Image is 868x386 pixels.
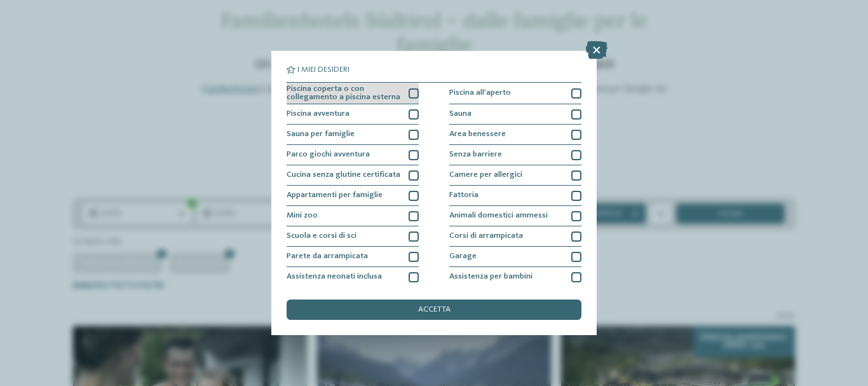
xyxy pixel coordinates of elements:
span: Parco giochi avventura [287,151,370,159]
span: Fattoria [449,191,478,200]
span: Piscina all'aperto [449,89,511,97]
span: Camere per allergici [449,171,522,179]
span: I miei desideri [297,66,349,74]
span: accetta [418,306,451,314]
span: Piscina coperta o con collegamento a piscina esterna [287,85,401,102]
span: Corsi di arrampicata [449,232,523,240]
span: Appartamenti per famiglie [287,191,383,200]
span: Piscina avventura [287,110,349,118]
span: Sauna per famiglie [287,130,355,139]
span: Animali domestici ammessi [449,212,548,220]
span: Sauna [449,110,471,118]
span: Cucina senza glutine certificata [287,171,400,179]
span: Area benessere [449,130,506,139]
span: Garage [449,252,477,261]
span: Parete da arrampicata [287,252,368,261]
span: Senza barriere [449,151,502,159]
span: Mini zoo [287,212,318,220]
span: Assistenza per bambini [449,273,532,281]
span: Assistenza neonati inclusa [287,273,382,281]
span: Scuola e corsi di sci [287,232,356,240]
